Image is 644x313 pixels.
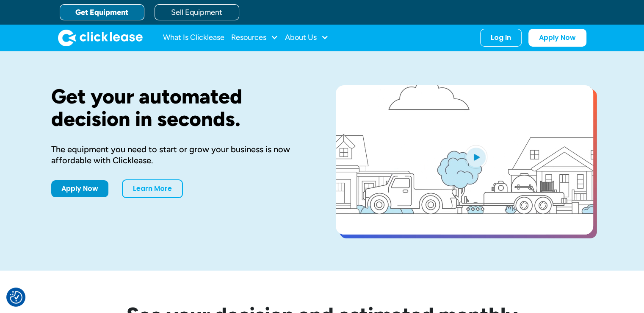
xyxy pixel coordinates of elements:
img: Revisit consent button [10,291,22,304]
a: Apply Now [51,180,108,197]
a: Get Equipment [60,4,144,20]
div: Log In [491,34,511,42]
img: Blue play button logo on a light blue circular background [464,145,487,169]
a: home [58,29,143,46]
a: Sell Equipment [155,4,239,20]
div: Resources [231,29,278,46]
div: The equipment you need to start or grow your business is now affordable with Clicklease. [51,144,309,166]
a: Learn More [122,179,183,198]
h1: Get your automated decision in seconds. [51,85,309,130]
div: About Us [285,29,329,46]
img: Clicklease logo [58,29,143,46]
a: What Is Clicklease [163,29,224,46]
button: Consent Preferences [10,291,22,304]
a: Apply Now [528,29,586,47]
a: open lightbox [336,85,593,235]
